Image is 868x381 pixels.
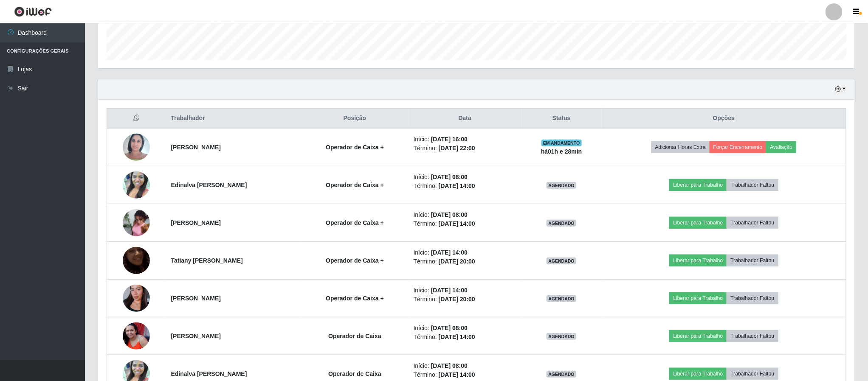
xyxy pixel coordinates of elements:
[414,219,516,228] li: Término:
[439,145,475,151] time: [DATE] 22:00
[301,109,408,129] th: Posição
[651,141,710,153] button: Adicionar Horas Extra
[431,136,468,143] time: [DATE] 16:00
[326,144,384,151] strong: Operador de Caixa +
[727,292,778,304] button: Trabalhador Faltou
[669,368,727,380] button: Liberar para Trabalho
[414,173,516,182] li: Início:
[171,333,221,339] strong: [PERSON_NAME]
[547,295,576,302] span: AGENDADO
[414,257,516,266] li: Término:
[547,371,576,378] span: AGENDADO
[123,236,150,285] img: 1721152880470.jpeg
[431,287,468,294] time: [DATE] 14:00
[414,361,516,370] li: Início:
[439,371,475,378] time: [DATE] 14:00
[123,205,150,241] img: 1750773531322.jpeg
[326,257,384,264] strong: Operador de Caixa +
[171,144,221,151] strong: [PERSON_NAME]
[328,370,381,377] strong: Operador de Caixa
[727,255,778,266] button: Trabalhador Faltou
[521,109,602,129] th: Status
[171,257,243,264] strong: Tatiany [PERSON_NAME]
[547,333,576,340] span: AGENDADO
[710,141,767,153] button: Forçar Encerramento
[431,325,468,331] time: [DATE] 08:00
[669,179,727,191] button: Liberar para Trabalho
[669,292,727,304] button: Liberar para Trabalho
[727,179,778,191] button: Trabalhador Faltou
[414,295,516,304] li: Término:
[727,330,778,342] button: Trabalhador Faltou
[14,6,52,17] img: CoreUI Logo
[123,129,150,165] img: 1705690307767.jpeg
[439,333,475,340] time: [DATE] 14:00
[414,370,516,379] li: Término:
[328,333,381,339] strong: Operador de Caixa
[414,210,516,219] li: Início:
[541,140,582,146] span: EM ANDAMENTO
[123,274,150,322] img: 1743427622998.jpeg
[602,109,846,129] th: Opções
[414,135,516,144] li: Início:
[414,324,516,333] li: Início:
[766,141,796,153] button: Avaliação
[123,322,150,350] img: 1743338839822.jpeg
[409,109,521,129] th: Data
[414,182,516,190] li: Término:
[541,148,582,155] strong: há 01 h e 28 min
[547,258,576,264] span: AGENDADO
[431,362,468,369] time: [DATE] 08:00
[166,109,302,129] th: Trabalhador
[547,182,576,189] span: AGENDADO
[171,370,247,377] strong: Edinalva [PERSON_NAME]
[669,330,727,342] button: Liberar para Trabalho
[414,286,516,295] li: Início:
[171,295,221,302] strong: [PERSON_NAME]
[414,248,516,257] li: Início:
[414,333,516,342] li: Término:
[669,217,727,229] button: Liberar para Trabalho
[547,220,576,227] span: AGENDADO
[439,220,475,227] time: [DATE] 14:00
[439,182,475,189] time: [DATE] 14:00
[431,249,468,256] time: [DATE] 14:00
[439,258,475,265] time: [DATE] 20:00
[431,174,468,180] time: [DATE] 08:00
[326,182,384,188] strong: Operador de Caixa +
[171,219,221,226] strong: [PERSON_NAME]
[326,219,384,226] strong: Operador de Caixa +
[123,161,150,209] img: 1650687338616.jpeg
[727,368,778,380] button: Trabalhador Faltou
[439,296,475,303] time: [DATE] 20:00
[727,217,778,229] button: Trabalhador Faltou
[431,211,468,218] time: [DATE] 08:00
[414,144,516,153] li: Término:
[171,182,247,188] strong: Edinalva [PERSON_NAME]
[669,255,727,266] button: Liberar para Trabalho
[326,295,384,302] strong: Operador de Caixa +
